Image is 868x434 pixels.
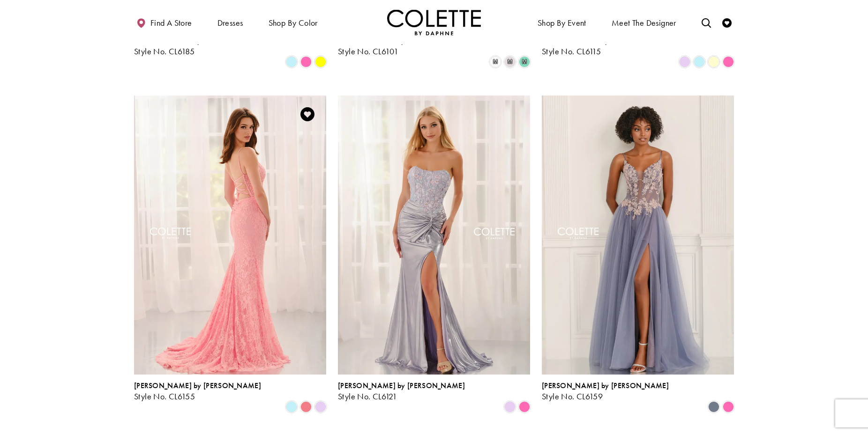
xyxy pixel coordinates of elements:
i: Pink [723,401,734,412]
a: Visit Colette by Daphne Style No. CL6159 Page [542,96,734,375]
a: Toggle search [699,9,713,35]
i: Coral Pink [300,401,312,412]
i: Pink [300,56,312,67]
span: [PERSON_NAME] by [PERSON_NAME] [542,381,669,390]
div: Colette by Daphne Style No. CL6115 [542,37,669,56]
i: Light Yellow [708,56,719,67]
span: Dresses [215,9,246,35]
div: Colette by Daphne Style No. CL6101 [338,37,465,56]
i: Pink [723,56,734,67]
span: Find a store [150,18,192,28]
span: Shop By Event [535,9,589,35]
i: Slate [708,401,719,412]
i: Pink [519,401,530,412]
span: Shop By Event [538,18,586,28]
i: Light Blue [286,401,297,412]
span: Style No. CL6155 [134,391,195,402]
a: Visit Colette by Daphne Style No. CL6121 Page [338,96,530,375]
i: Lilac [679,56,690,67]
span: Style No. CL6159 [542,391,603,402]
div: Colette by Daphne Style No. CL6159 [542,382,669,401]
a: Meet the designer [609,9,679,35]
span: [PERSON_NAME] by [PERSON_NAME] [134,381,261,390]
span: Style No. CL6101 [338,46,398,57]
img: Colette by Daphne [387,9,481,35]
i: Mint/Multi [519,56,530,67]
span: Style No. CL6185 [134,46,195,57]
div: Colette by Daphne Style No. CL6155 [134,382,261,401]
a: Find a store [134,9,194,35]
span: Style No. CL6121 [338,391,397,402]
div: Colette by Daphne Style No. CL6121 [338,382,465,401]
div: Colette by Daphne Style No. CL6185 [134,37,261,56]
a: Visit Home Page [387,9,481,35]
i: Yellow [315,56,326,67]
span: Dresses [217,18,243,28]
a: Add to Wishlist [298,104,317,124]
span: Style No. CL6115 [542,46,601,57]
span: Shop by color [266,9,320,35]
span: [PERSON_NAME] by [PERSON_NAME] [338,381,465,390]
i: Light Blue [694,56,705,67]
span: Shop by color [269,18,318,28]
i: Lilac [504,401,516,412]
i: Pink/Multi [504,56,516,67]
span: Meet the designer [612,18,676,28]
i: Light Blue [286,56,297,67]
a: Check Wishlist [720,9,734,35]
i: Lilac [315,401,326,412]
a: Visit Colette by Daphne Style No. CL6155 Page [134,96,326,375]
i: White/Multi [490,56,501,67]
